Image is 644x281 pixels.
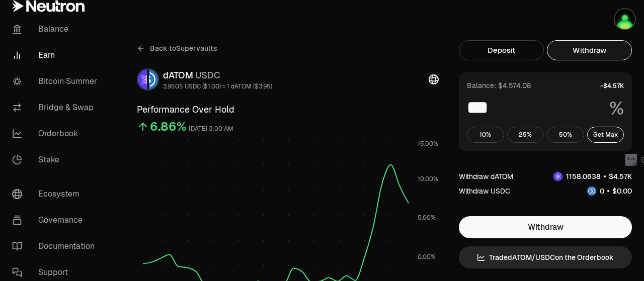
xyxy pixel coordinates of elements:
[4,147,109,173] a: Stake
[459,216,632,238] button: Withdraw
[163,82,272,90] div: 3.9505 USDC ($1.00) = 1 dATOM ($3.95)
[4,95,109,121] a: Bridge & Swap
[189,123,233,135] div: [DATE] 3:00 AM
[4,68,109,95] a: Bitcoin Summer
[4,42,109,68] a: Earn
[553,172,562,181] img: dATOM Logo
[4,233,109,259] a: Documentation
[137,40,217,56] a: Back toSupervaults
[467,80,531,90] div: Balance: $4,574.08
[507,127,544,143] button: 25%
[459,40,544,60] button: Deposit
[587,186,596,196] img: USDC Logo
[195,69,220,81] span: USDC
[4,121,109,147] a: Orderbook
[587,127,624,143] button: Get Max
[547,127,584,143] button: 50%
[418,175,438,183] tspan: 10.00%
[459,186,510,196] div: Withdraw USDC
[163,68,272,82] div: dATOM
[418,253,436,261] tspan: 0.00%
[459,171,513,181] div: Withdraw dATOM
[149,69,158,89] img: USDC Logo
[4,181,109,207] a: Ecosystem
[4,16,109,42] a: Balance
[150,43,217,53] span: Back to Supervaults
[615,9,635,29] img: Kycka wallet
[138,69,147,89] img: dATOM Logo
[418,214,436,222] tspan: 5.00%
[4,207,109,233] a: Governance
[467,127,504,143] button: 10%
[150,119,187,135] div: 6.86%
[459,246,632,268] a: TradedATOM/USDCon the Orderbook
[609,99,624,119] span: %
[137,103,439,117] h3: Performance Over Hold
[418,140,438,148] tspan: 15.00%
[547,40,632,60] button: Withdraw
